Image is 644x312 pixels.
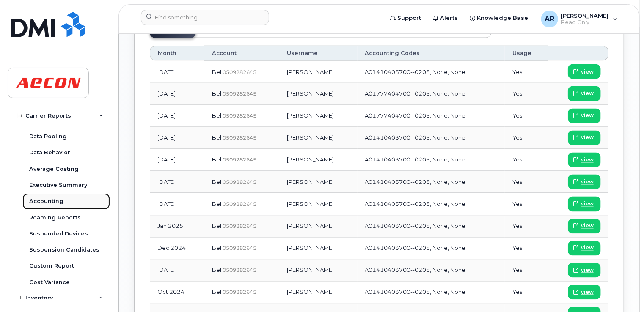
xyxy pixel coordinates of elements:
span: Knowledge Base [477,14,528,22]
span: Bell [212,245,223,252]
span: view [581,267,594,274]
td: Dec 2024 [150,238,204,260]
a: view [568,175,601,189]
td: [PERSON_NAME] [279,260,357,282]
td: [PERSON_NAME] [279,216,357,238]
span: 0509282645 [223,157,256,163]
span: Bell [212,289,223,296]
td: [PERSON_NAME] [279,127,357,149]
th: Account [204,46,279,61]
span: Bell [212,201,223,208]
span: 0509282645 [223,201,256,208]
td: Yes [505,171,548,193]
td: [DATE] [150,83,204,105]
a: Knowledge Base [464,10,534,27]
span: Read Only [561,19,609,26]
span: [PERSON_NAME] [561,12,609,19]
a: Support [385,10,427,27]
div: Ana Routramourti [535,11,624,27]
td: Yes [505,149,548,171]
span: A01410403700--0205, None, None [365,179,466,186]
a: view [568,285,601,300]
span: 0509282645 [223,245,256,252]
span: A01410403700--0205, None, None [365,289,466,296]
span: view [581,90,594,98]
span: A01410403700--0205, None, None [365,134,466,141]
td: [PERSON_NAME] [279,105,357,127]
span: view [581,178,594,186]
td: [PERSON_NAME] [279,61,357,83]
td: Yes [505,193,548,215]
span: Bell [212,134,223,141]
td: Oct 2024 [150,282,204,304]
span: 0509282645 [223,135,256,141]
a: view [568,64,601,79]
td: [PERSON_NAME] [279,193,357,215]
td: [DATE] [150,171,204,193]
a: view [568,109,601,123]
span: Bell [212,156,223,163]
td: Yes [505,61,548,83]
a: view [568,153,601,167]
span: 0509282645 [223,267,256,274]
span: view [581,68,594,76]
span: A01410403700--0205, None, None [365,223,466,230]
span: A01410403700--0205, None, None [365,68,466,75]
td: [PERSON_NAME] [279,83,357,105]
th: Username [279,46,357,61]
td: [DATE] [150,61,204,83]
span: 0509282645 [223,223,256,230]
a: view [568,86,601,101]
span: A01410403700--0205, None, None [365,201,466,208]
span: Bell [212,223,223,230]
td: Yes [505,238,548,260]
span: Support [398,14,421,22]
a: Alerts [427,10,464,27]
span: 0509282645 [223,179,256,186]
span: 0509282645 [223,69,256,75]
td: [DATE] [150,260,204,282]
span: view [581,289,594,296]
td: Yes [505,216,548,238]
a: view [568,219,601,234]
td: [PERSON_NAME] [279,238,357,260]
td: Yes [505,105,548,127]
span: A01777404700--0205, None, None [365,90,466,97]
a: view [568,263,601,278]
span: 0509282645 [223,91,256,97]
td: Yes [505,282,548,304]
a: view [568,197,601,211]
td: Yes [505,127,548,149]
span: A01410403700--0205, None, None [365,156,466,163]
td: Yes [505,83,548,105]
span: Alerts [440,14,458,22]
span: view [581,244,594,252]
span: Bell [212,68,223,75]
td: [PERSON_NAME] [279,149,357,171]
span: Bell [212,179,223,186]
span: A01410403700--0205, None, None [365,267,466,274]
td: [DATE] [150,127,204,149]
th: Accounting Codes [358,46,505,61]
span: 0509282645 [223,289,256,296]
span: view [581,134,594,142]
td: Jan 2025 [150,216,204,238]
span: 0509282645 [223,113,256,119]
span: Bell [212,267,223,274]
td: [DATE] [150,149,204,171]
span: view [581,222,594,230]
span: view [581,200,594,208]
span: view [581,112,594,120]
span: view [581,156,594,164]
a: view [568,241,601,256]
td: [PERSON_NAME] [279,282,357,304]
span: AR [545,14,554,24]
a: view [568,131,601,145]
td: [PERSON_NAME] [279,171,357,193]
th: Month [150,46,204,61]
input: Find something... [141,10,269,25]
span: Bell [212,112,223,119]
span: A01777404700--0205, None, None [365,112,466,119]
th: Usage [505,46,548,61]
span: Bell [212,90,223,97]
